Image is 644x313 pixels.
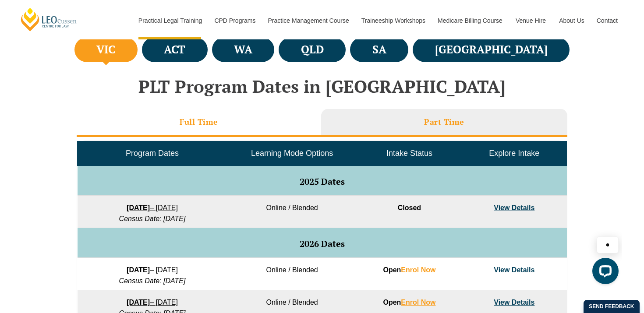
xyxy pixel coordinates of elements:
[119,215,186,222] em: Census Date: [DATE]
[119,277,186,285] em: Census Date: [DATE]
[509,2,552,39] a: Venue Hire
[180,117,218,127] h3: Full Time
[132,2,208,39] a: Practical Legal Training
[355,2,431,39] a: Traineeship Workshops
[300,238,345,250] span: 2026 Dates
[227,258,357,290] td: Online / Blended
[127,299,150,306] strong: [DATE]
[494,299,534,306] a: View Details
[401,299,435,306] a: Enrol Now
[494,266,534,274] a: View Details
[401,266,435,274] a: Enrol Now
[72,77,572,96] h2: PLT Program Dates in [GEOGRAPHIC_DATA]
[431,2,509,39] a: Medicare Billing Course
[386,149,432,158] span: Intake Status
[208,2,261,39] a: CPD Programs
[96,42,115,57] h4: VIC
[20,7,78,32] a: [PERSON_NAME] Centre for Law
[494,204,534,211] a: View Details
[383,299,435,306] strong: Open
[398,204,421,211] span: Closed
[383,266,435,274] strong: Open
[424,117,464,127] h3: Part Time
[552,2,590,39] a: About Us
[300,176,345,187] span: 2025 Dates
[489,149,539,158] span: Explore Intake
[590,2,624,39] a: Contact
[127,299,178,306] a: [DATE]– [DATE]
[227,196,357,228] td: Online / Blended
[251,149,333,158] span: Learning Mode Options
[262,2,355,39] a: Practice Management Course
[500,221,622,291] iframe: LiveChat chat widget
[127,266,178,274] a: [DATE]– [DATE]
[126,149,179,158] span: Program Dates
[234,42,252,57] h4: WA
[372,42,386,57] h4: SA
[127,204,178,211] a: [DATE]– [DATE]
[127,204,150,211] strong: [DATE]
[164,42,185,57] h4: ACT
[127,266,150,274] strong: [DATE]
[435,42,548,57] h4: [GEOGRAPHIC_DATA]
[301,42,324,57] h4: QLD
